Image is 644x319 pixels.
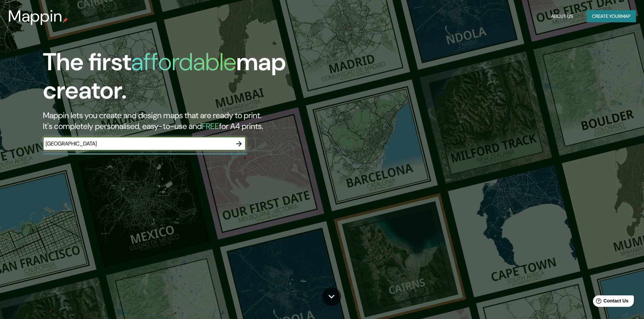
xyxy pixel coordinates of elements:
img: mappin-pin [63,18,68,23]
h1: The first map creator. [43,48,365,110]
button: About Us [548,10,576,23]
h1: affordable [131,46,236,78]
h5: FREE [202,121,219,131]
iframe: Help widget launcher [584,293,637,312]
input: Choose your favourite place [43,140,232,148]
h3: Mappin [8,7,63,26]
button: Create yourmap [587,10,636,23]
h2: Mappin lets you create and design maps that are ready to print. It's completely personalised, eas... [43,110,365,132]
